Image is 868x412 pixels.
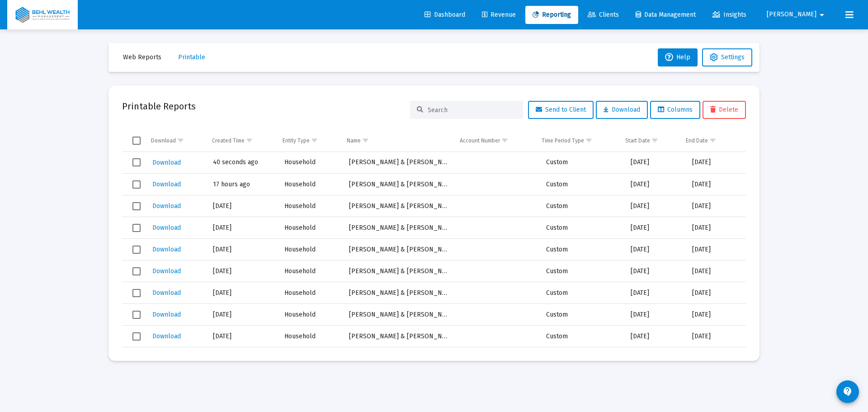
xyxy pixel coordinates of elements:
span: Download [152,180,181,188]
div: Start Date [625,137,650,144]
span: Show filter options for column 'Entity Type' [311,137,318,144]
span: Show filter options for column 'Created Time' [246,137,253,144]
td: [DATE] [207,239,278,260]
td: [DATE] [624,174,686,195]
td: Custom [540,347,624,369]
div: Select row [132,180,141,189]
span: Show filter options for column 'Download' [177,137,184,144]
td: Household [278,239,343,260]
div: Download [151,137,176,144]
span: Insights [712,11,746,19]
mat-icon: arrow_drop_down [816,6,827,24]
button: Columns [650,101,700,119]
input: Search [428,106,516,114]
a: Dashboard [417,6,472,24]
td: [DATE] [624,326,686,347]
td: Household [278,347,343,369]
div: End Date [686,137,708,144]
div: Select row [132,289,141,297]
td: Household [278,195,343,217]
td: Household [278,152,343,174]
span: Download [152,267,181,275]
td: [PERSON_NAME] & [PERSON_NAME] Household [343,217,457,239]
span: Printable [178,53,205,61]
td: [DATE] [624,282,686,304]
span: Download [152,246,181,253]
td: [DATE] [686,195,746,217]
div: Account Number [460,137,500,144]
span: Download [152,332,181,340]
span: Download [604,106,640,114]
button: Download [151,330,182,343]
span: Download [152,202,181,210]
td: [PERSON_NAME] & [PERSON_NAME] Household [343,174,457,195]
td: Column Entity Type [276,130,340,152]
span: Show filter options for column 'Start Date' [651,137,658,144]
a: Data Management [628,6,703,24]
td: Column Created Time [206,130,276,152]
td: [PERSON_NAME] & [PERSON_NAME] Household [343,152,457,174]
div: Select row [132,224,141,232]
td: Household [278,217,343,239]
mat-icon: contact_support [842,386,853,397]
td: Column Account Number [453,130,535,152]
td: [DATE] [686,217,746,239]
button: Download [151,286,182,299]
td: [DATE] [686,304,746,326]
span: Columns [658,106,693,114]
button: Download [151,221,182,234]
td: [DATE] [207,260,278,282]
a: Reporting [525,6,578,24]
div: Select row [132,202,141,210]
td: Custom [540,195,624,217]
td: Custom [540,304,624,326]
td: [DATE] [686,282,746,304]
td: Column Start Date [619,130,680,152]
span: Web Reports [123,53,161,61]
span: Reporting [533,11,571,19]
td: Custom [540,282,624,304]
span: Dashboard [425,11,465,19]
td: [DATE] [686,239,746,260]
td: [DATE] [686,326,746,347]
td: Custom [540,260,624,282]
td: [DATE] [207,217,278,239]
td: [DATE] [624,304,686,326]
span: Download [152,159,181,166]
td: Custom [540,152,624,174]
div: Select all [132,137,141,145]
td: [PERSON_NAME] & [PERSON_NAME] Household [343,326,457,347]
span: Clients [588,11,619,19]
td: [DATE] [686,152,746,174]
div: Select row [132,267,141,275]
div: Select row [132,311,141,319]
div: Select row [132,246,141,254]
td: [DATE] [207,195,278,217]
td: Custom [540,239,624,260]
span: Send to Client [536,106,586,114]
td: [PERSON_NAME] & [PERSON_NAME] Household [343,282,457,304]
span: Show filter options for column 'Name' [362,137,369,144]
td: [PERSON_NAME] & [PERSON_NAME] [343,347,457,369]
button: Download [151,265,182,278]
a: Insights [705,6,754,24]
td: [DATE] [624,239,686,260]
td: Household [278,282,343,304]
button: [PERSON_NAME] [756,5,838,24]
span: Data Management [636,11,696,19]
button: Help [658,48,698,66]
td: [DATE] [624,260,686,282]
span: Download [152,311,181,318]
button: Download [151,243,182,256]
td: Column Download [145,130,206,152]
td: Column End Date [679,130,739,152]
td: Custom [540,326,624,347]
button: Delete [703,101,746,119]
div: Time Period Type [542,137,584,144]
button: Download [151,308,182,321]
button: Download [596,101,648,119]
span: Help [665,53,690,61]
span: [PERSON_NAME] [767,11,816,19]
td: [DATE] [624,152,686,174]
a: Clients [580,6,626,24]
